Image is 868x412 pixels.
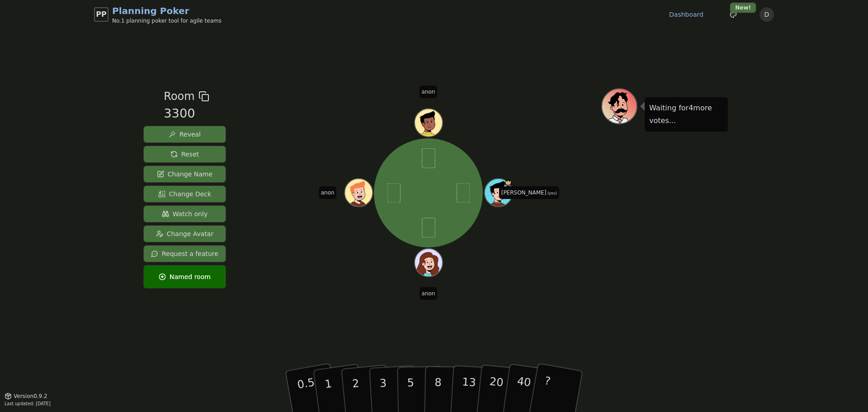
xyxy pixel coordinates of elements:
span: Click to change your name [420,287,438,300]
button: Change Deck [144,186,226,202]
span: Watch only [162,209,208,218]
button: Reset [144,146,226,162]
span: Dan is the host [505,180,512,187]
span: Request a feature [151,249,218,258]
div: 3300 [164,104,209,123]
button: New! [725,6,741,23]
span: Last updated: [DATE] [5,401,51,406]
button: Click to change your avatar [485,180,511,206]
span: Reveal [169,130,201,139]
button: Request a feature [144,246,226,262]
span: Change Deck [158,189,211,199]
button: Change Name [144,166,226,182]
button: Reveal [144,126,226,142]
span: Change Name [157,170,212,179]
span: PP [96,9,106,20]
span: Named room [159,272,211,281]
button: Change Avatar [144,226,226,242]
span: No.1 planning poker tool for agile teams [112,17,222,24]
button: D [759,7,774,22]
span: (you) [546,191,557,195]
a: PPPlanning PokerNo.1 planning poker tool for agile teams [94,5,222,24]
p: Waiting for 4 more votes... [649,102,723,127]
span: Change Avatar [156,229,214,238]
button: Watch only [144,206,226,222]
button: Version0.9.2 [5,393,47,400]
span: Click to change your name [420,85,438,98]
span: Planning Poker [112,5,222,17]
span: Version 0.9.2 [14,393,47,400]
button: Named room [144,265,226,288]
span: Room [164,88,194,104]
span: Reset [170,150,199,159]
span: Click to change your name [499,186,559,199]
a: Dashboard [669,10,703,19]
span: Click to change your name [319,186,337,199]
div: New! [730,3,756,13]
